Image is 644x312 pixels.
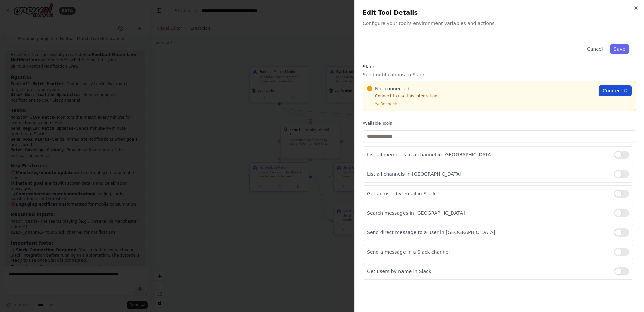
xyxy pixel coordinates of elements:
[363,71,636,78] p: Send notifications to Slack
[367,268,609,275] p: Get users by name in Slack
[380,101,397,107] span: Recheck
[363,8,636,17] h2: Edit Tool Details
[367,93,595,99] p: Connect to use this integration
[367,101,397,107] button: Recheck
[367,171,609,177] p: List all channels in [GEOGRAPHIC_DATA]
[367,229,609,236] p: Send direct message to a user in [GEOGRAPHIC_DATA]
[363,63,636,70] h3: Slack
[367,190,609,197] p: Get an user by email in Slack
[363,20,636,27] p: Configure your tool's environment variables and actions.
[367,210,609,216] p: Search messages in [GEOGRAPHIC_DATA]
[375,85,409,92] span: Not connected
[367,249,609,255] p: Send a message in a Slack channel
[599,85,632,96] a: Connect
[367,151,609,158] p: List all members in a channel in [GEOGRAPHIC_DATA]
[583,44,607,54] button: Cancel
[603,87,622,94] span: Connect
[363,121,636,126] label: Available Tools
[610,44,629,54] button: Save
